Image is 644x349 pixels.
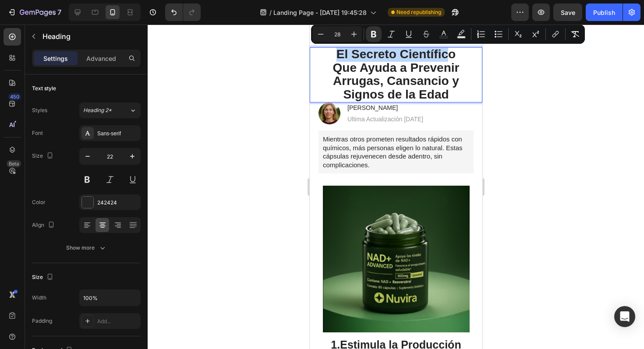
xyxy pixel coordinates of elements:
[32,219,57,231] div: Align
[7,160,21,167] div: Beta
[83,106,112,114] span: Heading 2*
[4,4,65,21] button: 7
[43,54,68,63] p: Settings
[311,25,585,44] div: Editor contextual toolbar
[97,317,138,325] div: Add...
[32,150,55,162] div: Size
[32,271,55,283] div: Size
[32,198,46,206] div: Color
[586,4,623,21] button: Publish
[165,4,201,21] div: Undo/Redo
[561,9,575,16] span: Save
[57,7,61,18] p: 7
[32,85,56,92] div: Text style
[310,25,482,349] iframe: Design area
[32,129,43,137] div: Font
[396,8,441,16] span: Need republishing
[32,317,52,325] div: Padding
[593,8,615,17] div: Publish
[32,106,47,114] div: Styles
[614,306,635,327] div: Open Intercom Messenger
[32,240,141,256] button: Show more
[273,8,367,17] span: Landing Page - [DATE] 19:45:28
[32,294,46,302] div: Width
[269,8,272,17] span: /
[66,243,107,252] div: Show more
[97,199,138,207] div: 242424
[553,4,582,21] button: Save
[8,93,21,100] div: 450
[97,130,138,137] div: Sans-serif
[79,102,141,118] button: Heading 2*
[80,290,140,306] input: Auto
[86,54,116,63] p: Advanced
[42,31,137,42] p: Heading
